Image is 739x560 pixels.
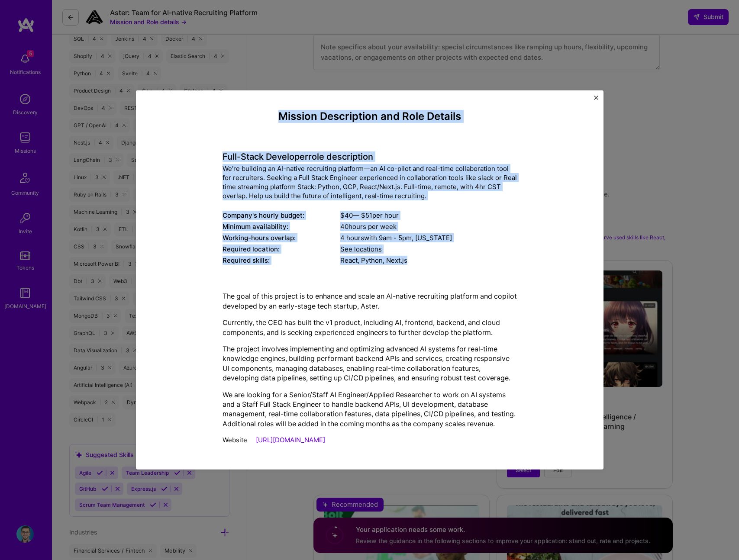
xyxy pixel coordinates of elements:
[223,344,517,383] p: The project involves implementing and optimizing advanced AI systems for real-time knowledge engi...
[223,390,517,429] p: We are looking for a Senior/Staff AI Engineer/Applied Researcher to work on AI systems and a Staf...
[223,318,517,337] p: Currently, the CEO has built the v1 product, including AI, frontend, backend, and cloud component...
[223,291,517,311] p: The goal of this project is to enhance and scale an AI-native recruiting platform and copilot dev...
[340,256,517,265] div: React, Python, Next.js
[223,151,517,162] h4: Full-Stack Developer role description
[223,256,340,265] div: Required skills:
[223,110,517,123] h4: Mission Description and Role Details
[340,245,382,253] span: See locations
[340,211,517,220] div: $ 40 — $ 51 per hour
[340,233,517,242] div: 4 hours with [US_STATE]
[223,233,340,242] div: Working-hours overlap:
[340,222,517,231] div: 40 hours per week
[223,245,340,254] div: Required location:
[223,164,517,200] div: We’re building an AI-native recruiting platform—an AI co-pilot and real-time collaboration tool f...
[256,436,325,444] a: [URL][DOMAIN_NAME]
[594,96,598,105] button: Close
[377,234,415,242] span: 9am - 5pm ,
[223,436,247,444] span: Website
[223,211,340,220] div: Company's hourly budget:
[223,222,340,231] div: Minimum availability:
